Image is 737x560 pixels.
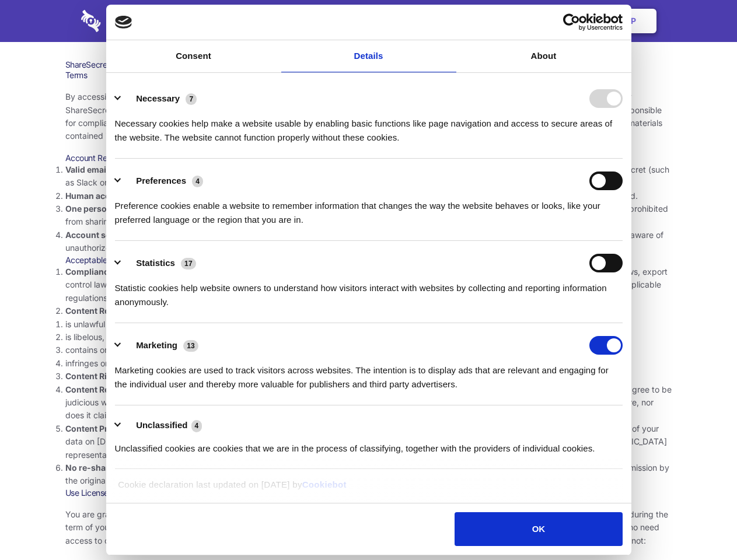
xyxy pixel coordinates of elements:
[65,163,672,190] li: You must provide a valid email address, either directly, or through approved third-party integrat...
[81,10,181,32] img: logo-wordmark-white-trans-d4663122ce5f474addd5e946df7df03e33cb6a1c49d2221995e7729f52c070b2.svg
[65,153,672,163] h3: Account Requirements
[65,344,672,356] li: contains or installs any active malware or exploits, or uses our platform for exploit delivery (s...
[181,258,196,269] span: 17
[115,89,204,108] button: Necessary (7)
[65,229,672,255] li: You are responsible for your own account security, including the security of your Sharesecret acc...
[65,70,672,80] h3: Terms
[109,478,628,501] div: Cookie declaration last updated on [DATE] by
[281,40,456,72] a: Details
[521,13,623,31] a: Usercentrics Cookiebot - opens in a new window
[191,420,202,432] span: 4
[65,463,125,473] strong: No re-sharing.
[65,202,672,229] li: You are not allowed to share account credentials. Each account is dedicated to the individual who...
[65,190,672,202] li: Only human beings may create accounts. “Bot” accounts — those created by software, in an automate...
[65,384,159,394] strong: Content Responsibility.
[65,461,672,488] li: If you were the recipient of a Sharesecret link, you agree not to re-share it with anyone else, u...
[529,3,580,39] a: Login
[65,318,672,331] li: is unlawful or promotes unlawful activities
[65,90,672,143] p: By accessing the Sharesecret web application at and any other related services, apps and software...
[65,304,672,370] li: You agree NOT to use Sharesecret to upload or share content that:
[473,3,527,39] a: Contact
[65,508,672,547] p: You are granted permission to use the [DEMOGRAPHIC_DATA] services, subject to these terms of serv...
[65,306,151,316] strong: Content Restrictions.
[136,258,175,268] label: Statistics
[115,433,623,456] div: Unclassified cookies are cookies that we are in the process of classifying, together with the pro...
[65,265,672,304] li: Your use of the Sharesecret must not violate any applicable laws, including copyright or trademar...
[115,108,623,145] div: Necessary cookies help make a website usable by enabling basic functions like page navigation and...
[456,40,631,72] a: About
[65,255,672,265] h3: Acceptable Use
[115,336,206,355] button: Marketing (13)
[302,480,347,489] a: Cookiebot
[65,267,242,276] strong: Compliance with local laws and regulations.
[136,93,180,103] label: Necessary
[115,16,132,29] img: logo
[65,60,672,70] h1: ShareSecret Terms of Service
[65,422,672,461] li: You understand that [DEMOGRAPHIC_DATA] or it’s representatives have no ability to retrieve the pl...
[115,272,623,309] div: Statistic cookies help website owners to understand how visitors interact with websites by collec...
[192,176,203,187] span: 4
[186,93,197,105] span: 7
[115,171,211,190] button: Preferences (4)
[115,418,209,433] button: Unclassified (4)
[65,488,672,498] h3: Use License
[115,355,623,391] div: Marketing cookies are used to track visitors across websites. The intention is to display ads tha...
[106,40,281,72] a: Consent
[65,204,165,213] strong: One person per account.
[65,191,136,201] strong: Human accounts.
[343,3,393,39] a: Pricing
[65,423,131,433] strong: Content Privacy.
[183,340,198,352] span: 13
[115,190,623,227] div: Preference cookies enable a website to remember information that changes the way the website beha...
[65,370,672,383] li: You agree that you will use Sharesecret only to secure and share content that you have the right ...
[136,176,186,185] label: Preferences
[65,357,672,370] li: infringes on any proprietary right of any party, including patent, trademark, trade secret, copyr...
[65,371,128,381] strong: Content Rights.
[455,512,622,546] button: OK
[136,340,177,350] label: Marketing
[65,230,136,240] strong: Account security.
[65,331,672,344] li: is libelous, defamatory, or fraudulent
[65,383,672,422] li: You are solely responsible for the content you share on Sharesecret, and with the people you shar...
[115,254,204,272] button: Statistics (17)
[65,164,111,174] strong: Valid email.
